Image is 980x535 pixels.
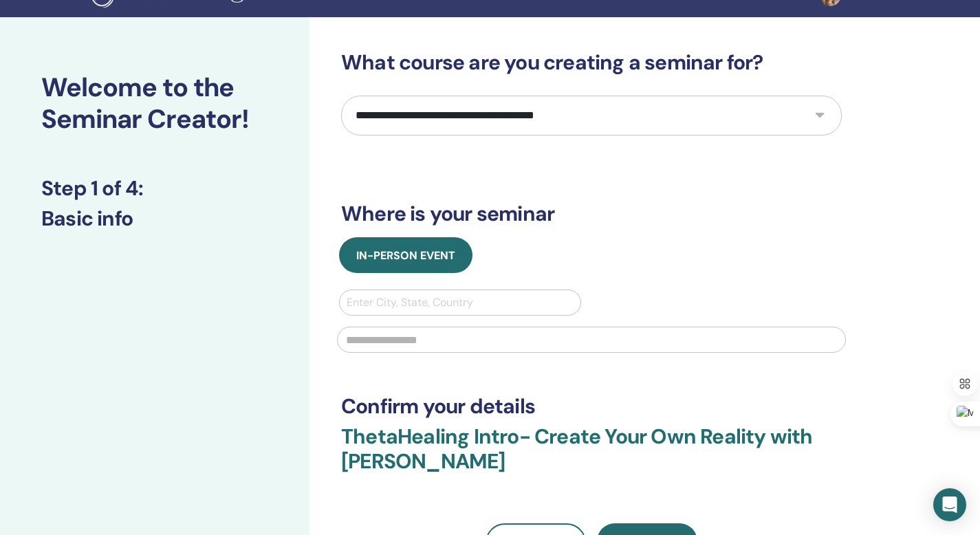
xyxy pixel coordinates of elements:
img: website_grey.svg [22,36,33,47]
div: Open Intercom Messenger [933,488,966,521]
img: logo_orange.svg [22,22,33,33]
div: v 4.0.25 [39,22,67,33]
button: In-Person Event [339,237,472,273]
h2: Welcome to the Seminar Creator! [41,72,268,135]
h3: What course are you creating a seminar for? [341,50,842,75]
img: tab_keywords_by_traffic_grey.svg [137,80,148,91]
h3: Step 1 of 4 : [41,176,268,201]
h3: Confirm your details [341,394,842,419]
h3: ThetaHealing Intro- Create Your Own Reality with [PERSON_NAME] [341,424,842,490]
span: In-Person Event [356,248,455,263]
img: tab_domain_overview_orange.svg [37,80,48,91]
h3: Where is your seminar [341,201,842,226]
div: Domain: [DOMAIN_NAME] [36,36,151,47]
h3: Basic info [41,206,268,231]
div: Domain Overview [52,81,123,90]
div: Keywords by Traffic [152,81,232,90]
